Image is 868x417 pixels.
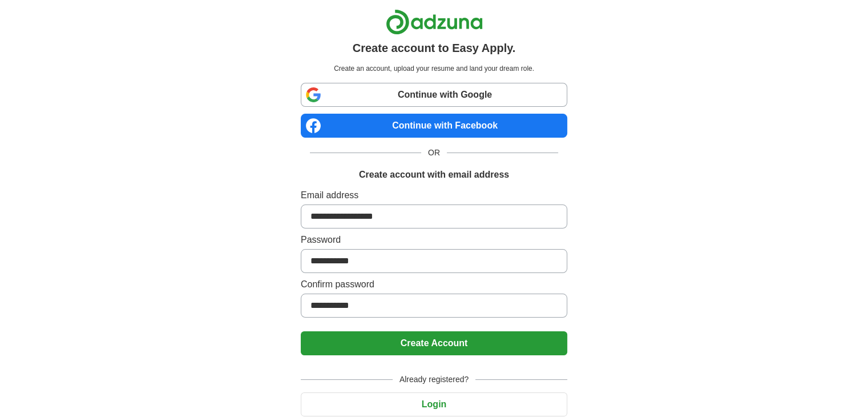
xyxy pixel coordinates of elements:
label: Email address [301,189,567,202]
button: Create Account [301,331,567,355]
label: Password [301,233,567,247]
a: Continue with Facebook [301,114,567,138]
h1: Create account with email address [359,168,509,182]
a: Login [301,399,567,409]
p: Create an account, upload your resume and land your dream role. [303,63,565,74]
span: Already registered? [393,374,475,386]
span: OR [421,147,447,159]
label: Confirm password [301,278,567,291]
button: Login [301,392,567,416]
img: Adzuna logo [386,9,483,35]
h1: Create account to Easy Apply. [353,39,516,57]
a: Continue with Google [301,83,567,107]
